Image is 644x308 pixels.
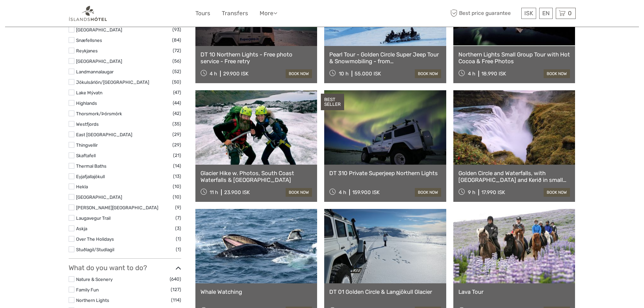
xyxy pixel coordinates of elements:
[286,69,312,78] a: book now
[172,36,181,44] span: (84)
[76,100,97,106] a: Highlands
[355,71,381,77] div: 55.000 ISK
[539,8,553,19] div: EN
[468,189,475,195] span: 9 h
[76,184,88,189] a: Hekla
[173,172,181,180] span: (13)
[78,10,86,19] button: Open LiveChat chat widget
[172,68,181,75] span: (52)
[172,78,181,86] span: (50)
[76,79,149,85] a: Jökulsárlón/[GEOGRAPHIC_DATA]
[76,111,122,116] a: Thorsmork/Þórsmörk
[175,204,181,211] span: (9)
[481,189,505,195] div: 17.990 ISK
[76,132,132,137] a: East [GEOGRAPHIC_DATA]
[172,131,181,138] span: (29)
[9,12,76,17] p: We're away right now. Please check back later!
[339,189,346,195] span: 4 h
[223,71,248,77] div: 29.900 ISK
[172,120,181,128] span: (35)
[76,163,106,169] a: Thermal Baths
[210,189,218,195] span: 11 h
[173,110,181,117] span: (42)
[172,26,181,33] span: (93)
[195,8,210,18] a: Tours
[200,288,312,295] a: Whale Watching
[173,151,181,159] span: (21)
[329,288,441,295] a: DT 01 Golden Circle & Langjökull Glacier
[352,189,380,195] div: 159.900 ISK
[76,277,113,282] a: Nature & Scenery
[544,69,570,78] a: book now
[171,286,181,293] span: (127)
[415,188,441,197] a: book now
[175,214,181,222] span: (7)
[76,121,99,127] a: Westfjords
[76,194,122,200] a: [GEOGRAPHIC_DATA]
[224,189,250,195] div: 23.900 ISK
[200,51,312,65] a: DT 10 Northern Lights - Free photo service - Free retry
[76,174,105,179] a: Eyjafjallajökull
[481,71,506,77] div: 18.990 ISK
[339,71,349,77] span: 10 h
[173,193,181,201] span: (10)
[544,188,570,197] a: book now
[173,47,181,54] span: (72)
[173,162,181,170] span: (14)
[69,264,181,272] h3: What do you want to do?
[458,170,570,184] a: Golden Circle and Waterfalls, with [GEOGRAPHIC_DATA] and Kerið in small group
[76,153,96,158] a: Skaftafell
[415,69,441,78] a: book now
[172,57,181,65] span: (56)
[76,58,122,64] a: [GEOGRAPHIC_DATA]
[458,51,570,65] a: Northern Lights Small Group Tour with Hot Cocoa & Free Photos
[76,142,98,148] a: Thingvellir
[524,10,533,17] span: ISK
[76,236,114,242] a: Over The Holidays
[449,8,520,19] span: Best price guarantee
[173,89,181,96] span: (47)
[173,99,181,107] span: (44)
[76,69,114,74] a: Landmannalaugar
[76,226,87,231] a: Askja
[222,8,248,18] a: Transfers
[176,245,181,253] span: (1)
[468,71,475,77] span: 4 h
[176,235,181,243] span: (1)
[321,94,344,111] div: BEST SELLER
[210,71,217,77] span: 4 h
[69,5,108,22] img: 1298-aa34540a-eaca-4c1b-b063-13e4b802c612_logo_small.png
[200,170,312,184] a: Glacier Hike w. Photos, South Coast Waterfalls & [GEOGRAPHIC_DATA]
[76,215,111,221] a: Laugavegur Trail
[76,298,109,303] a: Northern Lights
[329,51,441,65] a: Pearl Tour - Golden Circle Super Jeep Tour & Snowmobiling - from [GEOGRAPHIC_DATA]
[173,183,181,190] span: (10)
[76,38,102,43] a: Snæfellsnes
[172,141,181,149] span: (29)
[76,48,98,53] a: Reykjanes
[175,224,181,232] span: (3)
[458,288,570,295] a: Lava Tour
[286,188,312,197] a: book now
[260,8,277,18] a: More
[76,247,114,252] a: Stuðlagil/Studlagil
[76,287,99,292] a: Family Fun
[171,296,181,304] span: (114)
[329,170,441,176] a: DT 310 Private Superjeep Northern Lights
[76,205,158,210] a: [PERSON_NAME][GEOGRAPHIC_DATA]
[76,90,102,95] a: Lake Mývatn
[76,27,122,32] a: [GEOGRAPHIC_DATA]
[567,10,573,17] span: 0
[170,275,181,283] span: (640)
